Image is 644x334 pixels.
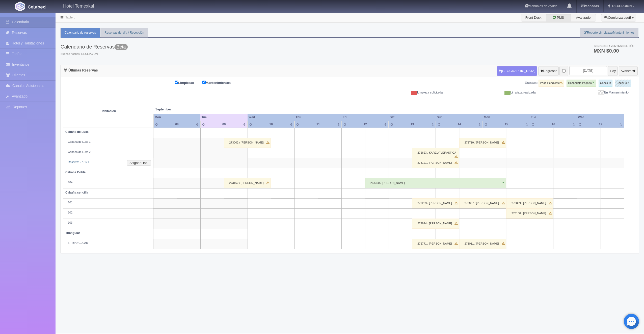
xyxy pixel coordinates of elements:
[365,178,506,188] div: 263300 / [PERSON_NAME]
[311,122,326,127] div: 11
[153,114,201,121] th: Mon
[61,52,128,56] span: Buenas noches, RECEPCION.
[412,219,459,229] div: 272994 / [PERSON_NAME]
[525,81,538,85] label: Estatus:
[115,44,128,50] span: Beta
[224,178,271,188] div: 273162 / [PERSON_NAME]
[175,81,178,84] input: Limpiezas
[412,239,459,249] div: 272771 / [PERSON_NAME]
[64,68,98,72] h4: Últimas Reservas
[202,80,238,85] label: Mantenimientos
[61,28,100,38] a: Calendario de reservas
[65,221,151,225] div: 103
[459,239,506,249] div: 273011 / [PERSON_NAME]
[611,4,632,8] span: RECEPCION
[65,140,151,144] div: Cabaña de Luxe 1
[294,114,341,121] th: Thu
[499,122,514,127] div: 15
[546,14,571,21] label: PMS
[65,241,151,245] div: 5 TRIANGULAR
[593,122,608,127] div: 17
[65,171,86,174] b: Cabaña Doble
[539,80,564,87] label: Pago Pendiente
[412,158,459,168] div: 273121 / [PERSON_NAME]
[200,114,248,121] th: Tue
[65,130,89,134] b: Cabaña de Luxe
[61,44,128,50] h3: Calendario de Reservas
[599,80,612,87] label: Check-in
[342,114,389,121] th: Fri
[546,122,561,127] div: 16
[538,66,559,76] button: Regresar
[202,81,206,84] input: Mantenimientos
[594,48,634,53] h3: MXN $0.00
[264,122,279,127] div: 10
[248,114,294,121] th: Wed
[540,90,632,95] div: En Mantenimiento
[63,3,94,9] h4: Hotel Temexkal
[15,2,25,11] img: Getabed
[581,4,599,8] b: Monedas
[571,14,596,21] label: Avanzado
[65,231,80,235] b: Triangular
[577,114,624,121] th: Wed
[506,208,553,219] div: 273100 / [PERSON_NAME]
[567,80,596,87] label: Hospedaje Pagado
[436,114,483,121] th: Sun
[65,150,151,154] div: Cabaña de Luxe 2
[65,180,151,184] div: 104
[127,160,151,166] button: Asignar Hab.
[608,66,618,76] button: Hoy
[580,28,638,38] a: Reporte Limpiezas/Mantenimientos
[601,14,636,21] button: ¡Comienza aquí!
[521,14,546,21] label: Front Desk
[530,114,577,121] th: Tue
[155,107,246,112] span: September
[405,122,420,127] div: 13
[65,191,88,194] b: Cabaña sencilla
[497,66,537,76] button: [GEOGRAPHIC_DATA]
[354,90,446,95] div: Limpieza solicitada
[412,148,459,158] div: 272623 / KARELY VERASTICA
[615,80,631,87] label: Check-out
[506,198,553,208] div: 273099 / [PERSON_NAME]
[594,44,634,47] span: Ingresos / Ventas del día
[65,16,75,19] a: Tablero
[412,198,459,208] div: 272293 / [PERSON_NAME]
[175,80,202,85] label: Limpiezas
[170,122,184,127] div: 08
[452,122,467,127] div: 14
[65,211,151,215] div: 102
[459,138,506,148] div: 272710 / [PERSON_NAME]
[358,122,373,127] div: 12
[224,138,271,148] div: 273002 / [PERSON_NAME]
[65,201,151,205] div: 101
[100,109,116,113] strong: Habitación
[446,90,539,95] div: Limpieza realizada
[483,114,530,121] th: Mon
[389,114,436,121] th: Sat
[28,5,45,9] img: Getabed
[459,198,506,208] div: 273097 / [PERSON_NAME]
[619,66,638,76] button: Avanzar
[68,160,89,163] a: Reserva: 273121
[217,122,231,127] div: 09
[100,28,148,38] a: Reservas del día / Recepción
